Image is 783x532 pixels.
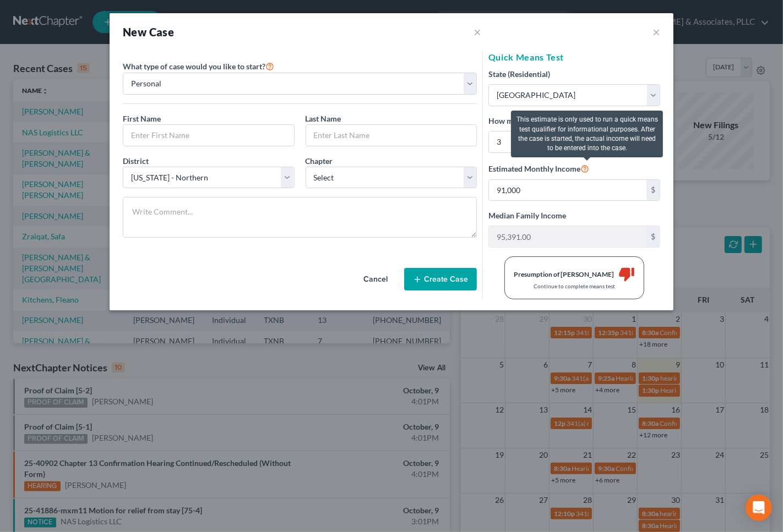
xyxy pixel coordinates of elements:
[404,268,477,291] button: Create Case
[488,51,660,64] h5: Quick Means Test
[488,162,589,175] label: Estimated Monthly Income
[652,25,660,39] button: ×
[646,180,660,201] div: $
[123,114,161,123] span: First Name
[306,156,333,166] span: Chapter
[474,24,481,40] button: ×
[489,180,646,201] input: 0.00
[123,25,174,39] strong: New Case
[489,226,646,247] input: 0.00
[351,268,400,290] button: Cancel
[514,270,614,279] div: Presumption of [PERSON_NAME]
[488,69,550,79] span: State (Residential)
[746,495,772,521] div: Open Intercom Messenger
[123,156,149,166] span: District
[306,114,341,123] span: Last Name
[511,111,663,157] div: This estimate is only used to run a quick means test qualifier for informational purposes. After ...
[488,115,612,127] label: How many people in the household?
[618,266,635,282] i: thumb_down
[123,125,294,146] input: Enter First Name
[646,226,660,247] div: $
[123,59,274,73] label: What type of case would you like to start?
[488,210,566,221] label: Median Family Income
[514,282,635,290] div: Continue to complete means test
[306,125,477,146] input: Enter Last Name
